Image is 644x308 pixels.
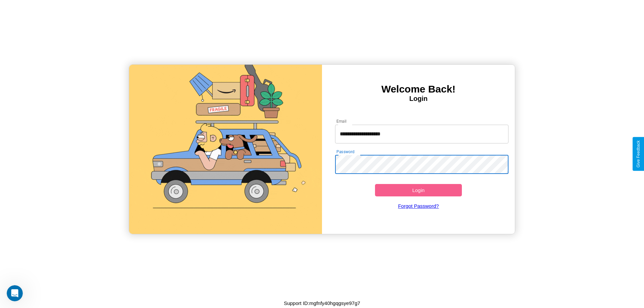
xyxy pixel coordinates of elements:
[7,285,23,301] iframe: Intercom live chat
[284,299,360,308] p: Support ID: mgfnfy40hgqgsye97g7
[336,149,354,155] label: Password
[322,95,515,103] h4: Login
[332,196,505,215] a: Forgot Password?
[322,83,515,95] h3: Welcome Back!
[375,184,462,196] button: Login
[129,65,322,234] img: gif
[636,140,641,168] div: Give Feedback
[336,118,347,124] label: Email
